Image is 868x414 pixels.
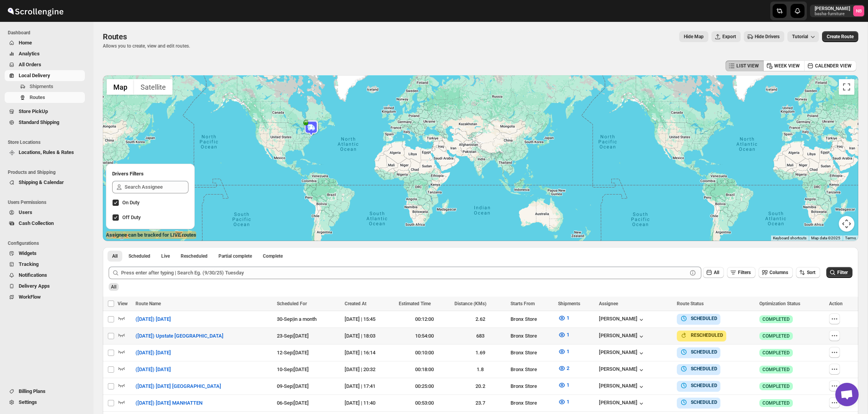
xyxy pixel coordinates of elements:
[511,382,553,390] div: Bronx Store
[19,149,74,155] span: Locations, Rules & Rates
[815,63,852,69] span: CALENDER VIEW
[762,400,790,406] span: COMPLETED
[136,399,202,407] span: ([DATE]) [DATE] MANHATTEN
[738,270,751,275] span: Filters
[19,108,48,114] span: Store PickUp
[129,253,150,259] span: Scheduled
[553,362,574,375] button: 2
[807,270,815,275] span: Sort
[599,400,645,407] div: [PERSON_NAME]
[5,59,85,70] button: All Orders
[680,398,717,406] button: SCHEDULED
[774,63,800,69] span: WEEK VIEW
[691,316,717,321] b: SCHEDULED
[136,382,221,390] span: ([DATE]) [DATE] [GEOGRAPHIC_DATA]
[511,399,553,407] div: Bronx Store
[796,267,820,278] button: Sort
[19,261,39,267] span: Tracking
[736,63,759,69] span: LIST VIEW
[19,73,50,78] span: Local Delivery
[131,397,207,409] button: ([DATE]) [DATE] MANHATTEN
[399,332,450,340] div: 10:54:00
[454,349,505,357] div: 1.69
[5,248,85,259] button: Widgets
[827,34,854,40] span: Create Route
[511,349,553,357] div: Bronx Store
[567,332,569,338] span: 1
[277,350,309,356] span: 12-Sep | [DATE]
[755,34,780,40] span: Hide Drivers
[106,231,196,239] label: Assignee can be tracked for LIVE routes
[829,301,843,306] span: Action
[125,181,188,193] input: Search Assignee
[684,34,704,40] span: Hide Map
[839,79,854,95] button: Toggle fullscreen view
[553,345,574,358] button: 1
[691,400,717,405] b: SCHEDULED
[762,316,790,322] span: COMPLETED
[804,60,856,71] button: CALENDER VIEW
[553,312,574,324] button: 1
[5,48,85,59] button: Analytics
[599,349,645,357] div: [PERSON_NAME]
[722,34,736,40] span: Export
[136,315,171,323] span: ([DATE]) [DATE]
[136,301,161,306] span: Route Name
[131,380,226,393] button: ([DATE]) [DATE] [GEOGRAPHIC_DATA]
[773,235,806,241] button: Keyboard shortcuts
[19,179,64,185] span: Shipping & Calendar
[136,349,171,357] span: ([DATE]) [DATE]
[277,316,317,322] span: 30-Sep | in a month
[8,30,88,36] span: Dashboard
[711,31,741,42] button: Export
[703,267,724,278] button: All
[5,37,85,48] button: Home
[345,366,394,373] div: [DATE] | 20:32
[399,382,450,390] div: 00:25:00
[8,199,88,205] span: Users Permissions
[599,383,645,391] button: [PERSON_NAME]
[691,383,717,388] b: SCHEDULED
[762,383,790,389] span: COMPLETED
[5,259,85,270] button: Tracking
[599,366,645,374] button: [PERSON_NAME]
[399,399,450,407] div: 00:53:00
[822,31,858,42] button: Create Route
[725,60,764,71] button: LIST VIEW
[762,350,790,356] span: COMPLETED
[136,332,224,340] span: ([DATE]) Upstate [GEOGRAPHIC_DATA]
[714,270,719,275] span: All
[511,301,535,306] span: Starts From
[454,332,505,340] div: 683
[839,216,854,232] button: Map camera controls
[680,348,717,356] button: SCHEDULED
[5,177,85,188] button: Shipping & Calendar
[19,399,37,405] span: Settings
[792,34,808,39] span: Tutorial
[345,349,394,357] div: [DATE] | 16:14
[511,332,553,340] div: Bronx Store
[599,316,645,324] div: [PERSON_NAME]
[763,60,805,71] button: WEEK VIEW
[345,315,394,323] div: [DATE] | 15:45
[19,294,41,300] span: WorkFlow
[5,397,85,408] button: Settings
[8,169,88,175] span: Products and Shipping
[553,396,574,408] button: 1
[112,253,118,259] span: All
[744,31,784,42] button: Hide Drivers
[727,267,755,278] button: Filters
[399,349,450,357] div: 00:10:00
[762,333,790,339] span: COMPLETED
[19,51,40,57] span: Analytics
[769,270,788,275] span: Columns
[680,365,717,373] button: SCHEDULED
[599,301,618,306] span: Assignee
[107,251,122,262] button: All routes
[677,301,704,306] span: Route Status
[511,315,553,323] div: Bronx Store
[679,31,708,42] button: Map action label
[121,267,687,279] input: Press enter after typing | Search Eg. (9/30/25) Tuesday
